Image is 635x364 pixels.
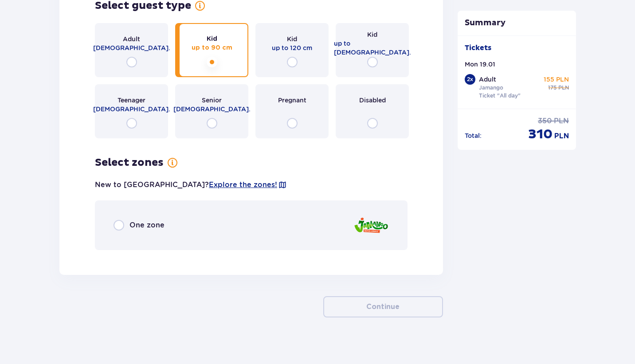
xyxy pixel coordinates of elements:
[558,84,569,92] p: PLN
[359,96,386,105] p: Disabled
[209,180,277,190] a: Explore the zones!
[479,92,521,100] p: Ticket "All day"
[544,75,569,84] p: 155 PLN
[278,96,306,105] p: Pregnant
[479,84,503,92] p: Jamango
[95,180,287,190] p: New to [GEOGRAPHIC_DATA]?
[554,131,569,141] p: PLN
[465,74,475,85] div: 2 x
[118,96,145,105] p: Teenager
[173,105,251,114] p: [DEMOGRAPHIC_DATA].
[465,60,495,69] p: Mon 19.01
[366,302,400,312] p: Continue
[287,35,297,43] p: Kid
[465,43,491,53] p: Tickets
[207,35,217,43] p: Kid
[192,43,232,52] p: up to 90 cm
[272,43,312,52] p: up to 120 cm
[538,116,552,126] p: 350
[93,43,170,52] p: [DEMOGRAPHIC_DATA].
[93,105,170,114] p: [DEMOGRAPHIC_DATA].
[123,35,140,43] p: Adult
[202,96,222,105] p: Senior
[353,213,389,238] img: zone logo
[129,220,165,230] p: One zone
[528,126,553,143] p: 310
[479,75,496,84] p: Adult
[458,18,576,28] p: Summary
[554,116,569,126] p: PLN
[548,84,557,92] p: 175
[334,39,411,57] p: up to [DEMOGRAPHIC_DATA].
[367,30,377,39] p: Kid
[323,296,443,317] button: Continue
[95,156,164,169] p: Select zones
[465,131,482,140] p: Total :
